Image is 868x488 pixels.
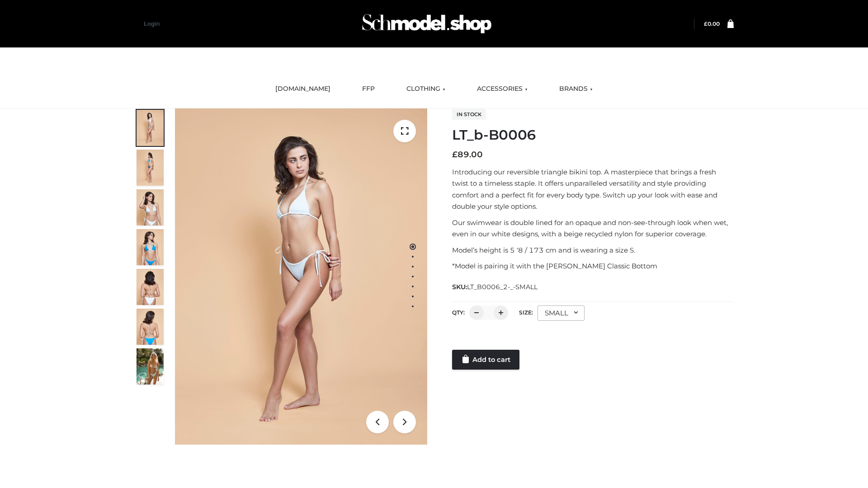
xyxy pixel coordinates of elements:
[137,348,164,385] img: Arieltop_CloudNine_AzureSky2.jpg
[452,309,465,316] label: QTY:
[400,79,452,99] a: CLOTHING
[704,20,708,27] span: £
[144,20,160,27] a: Login
[519,309,533,316] label: Size:
[137,110,164,146] img: ArielClassicBikiniTop_CloudNine_AzureSky_OW114ECO_1-scaled.jpg
[538,305,585,321] div: SMALL
[467,283,538,291] span: LT_B0006_2-_-SMALL
[704,20,720,27] a: £0.00
[359,6,495,42] img: Schmodel Admin 964
[137,309,164,345] img: ArielClassicBikiniTop_CloudNine_AzureSky_OW114ECO_8-scaled.jpg
[452,150,458,160] span: £
[704,20,720,27] bdi: 0.00
[175,108,427,445] img: ArielClassicBikiniTop_CloudNine_AzureSky_OW114ECO_1
[137,229,164,265] img: ArielClassicBikiniTop_CloudNine_AzureSky_OW114ECO_4-scaled.jpg
[452,127,734,143] h1: LT_b-B0006
[137,150,164,186] img: ArielClassicBikiniTop_CloudNine_AzureSky_OW114ECO_2-scaled.jpg
[452,282,538,292] span: SKU:
[269,79,337,99] a: [DOMAIN_NAME]
[452,150,483,160] bdi: 89.00
[552,79,599,99] a: BRANDS
[452,109,486,120] span: In stock
[355,79,382,99] a: FFP
[137,189,164,225] img: ArielClassicBikiniTop_CloudNine_AzureSky_OW114ECO_3-scaled.jpg
[470,79,534,99] a: ACCESSORIES
[452,260,734,272] p: *Model is pairing it with the [PERSON_NAME] Classic Bottom
[452,166,734,212] p: Introducing our reversible triangle bikini top. A masterpiece that brings a fresh twist to a time...
[137,269,164,305] img: ArielClassicBikiniTop_CloudNine_AzureSky_OW114ECO_7-scaled.jpg
[452,244,734,256] p: Model’s height is 5 ‘8 / 173 cm and is wearing a size S.
[452,217,734,240] p: Our swimwear is double lined for an opaque and non-see-through look when wet, even in our white d...
[452,350,519,370] a: Add to cart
